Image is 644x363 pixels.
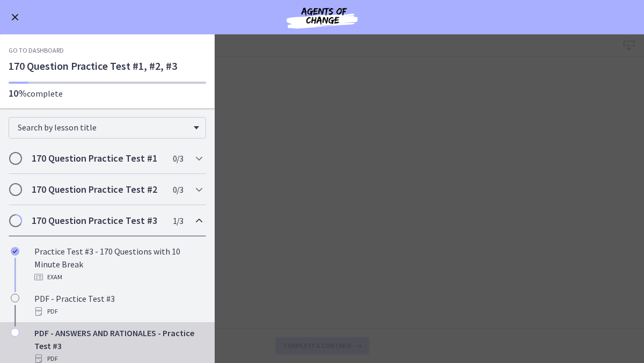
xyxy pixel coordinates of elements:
[9,117,206,139] div: Search by lesson title
[173,152,183,165] span: 0 / 3
[18,122,188,133] span: Search by lesson title
[9,87,27,99] span: 10%
[34,271,202,284] div: Exam
[34,292,202,318] div: PDF - Practice Test #3
[9,59,206,73] h1: 170 Question Practice Test #1, #2, #3
[32,183,163,196] h2: 170 Question Practice Test #2
[34,305,202,318] div: PDF
[173,214,183,227] span: 1 / 3
[173,183,183,196] span: 0 / 3
[34,245,202,284] div: Practice Test #3 - 170 Questions with 10 Minute Break
[11,247,19,256] i: Completed
[32,214,163,227] h2: 170 Question Practice Test #3
[32,152,163,165] h2: 170 Question Practice Test #1
[258,4,386,30] img: Agents of Change
[9,11,21,24] button: Enable menu
[9,87,206,100] p: complete
[9,46,64,55] a: Go to Dashboard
